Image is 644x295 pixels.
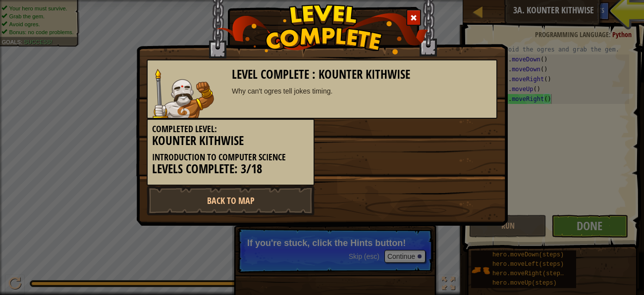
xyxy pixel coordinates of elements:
[152,152,309,162] h5: Introduction to Computer Science
[232,68,492,81] h3: Level Complete : Kounter Kithwise
[153,69,214,118] img: goliath.png
[147,186,315,215] a: Back to Map
[152,134,309,147] h3: Kounter Kithwise
[152,162,309,176] h3: Levels Complete: 3/18
[152,124,309,134] h5: Completed Level:
[216,4,429,54] img: level_complete.png
[232,86,492,96] div: Why can't ogres tell jokes timing.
